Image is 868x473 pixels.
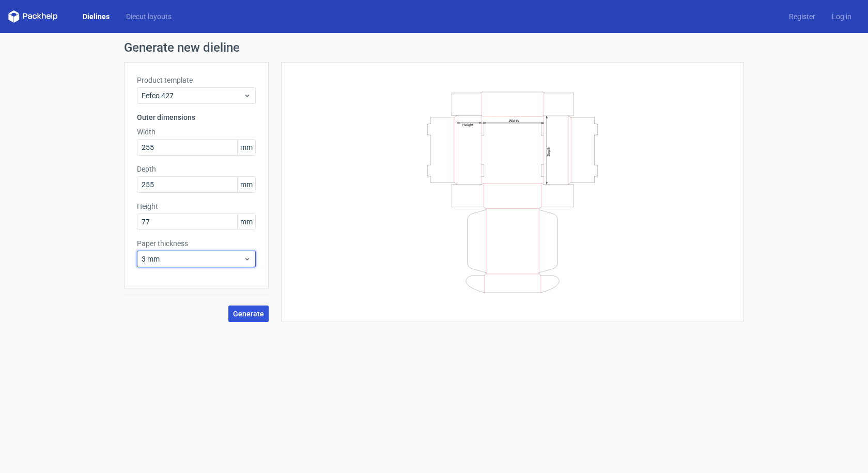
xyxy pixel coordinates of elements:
[137,201,256,211] label: Height
[137,75,256,85] label: Product template
[137,238,256,249] label: Paper thickness
[137,112,256,123] h3: Outer dimensions
[142,90,243,101] span: Fefco 427
[781,11,824,22] a: Register
[462,123,473,127] text: Height
[118,11,180,22] a: Diecut layouts
[237,214,255,230] span: mm
[142,254,243,264] span: 3 mm
[547,146,551,156] text: Depth
[74,11,118,22] a: Dielines
[137,127,256,137] label: Width
[509,118,519,123] text: Width
[237,140,255,155] span: mm
[137,164,256,174] label: Depth
[237,177,255,192] span: mm
[228,306,269,322] button: Generate
[124,41,744,54] h1: Generate new dieline
[233,310,264,317] span: Generate
[824,11,860,22] a: Log in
